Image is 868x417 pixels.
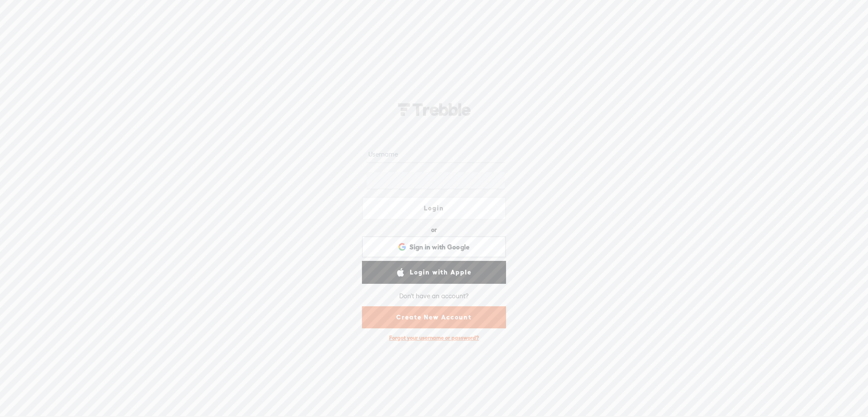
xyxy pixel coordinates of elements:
div: Forgot your username or password? [385,330,483,346]
div: Don't have an account? [399,287,469,305]
div: Sign in with Google [362,236,506,257]
input: Username [367,146,504,163]
div: or [431,223,437,237]
a: Login [362,197,506,220]
span: Sign in with Google [409,243,470,252]
a: Create New Account [362,306,506,328]
a: Login with Apple [362,261,506,284]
